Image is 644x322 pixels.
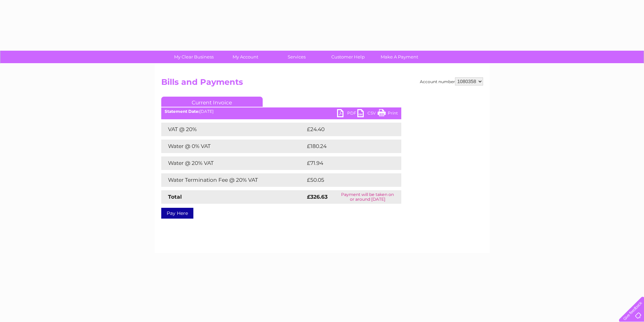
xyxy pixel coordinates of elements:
[161,173,305,187] td: Water Termination Fee @ 20% VAT
[357,109,378,119] a: CSV
[305,173,388,187] td: £50.05
[378,109,398,119] a: Print
[337,109,357,119] a: PDF
[166,51,222,63] a: My Clear Business
[372,51,427,63] a: Make A Payment
[320,51,376,63] a: Customer Help
[165,109,199,114] b: Statement Date:
[161,77,483,90] h2: Bills and Payments
[161,208,193,219] a: Pay Here
[161,97,263,107] a: Current Invoice
[305,140,389,153] td: £180.24
[161,156,305,170] td: Water @ 20% VAT
[334,190,401,204] td: Payment will be taken on or around [DATE]
[307,194,328,200] strong: £326.63
[161,140,305,153] td: Water @ 0% VAT
[305,156,387,170] td: £71.94
[269,51,325,63] a: Services
[420,77,483,85] div: Account number
[161,109,401,114] div: [DATE]
[168,194,182,200] strong: Total
[161,123,305,136] td: VAT @ 20%
[305,123,388,136] td: £24.40
[217,51,273,63] a: My Account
